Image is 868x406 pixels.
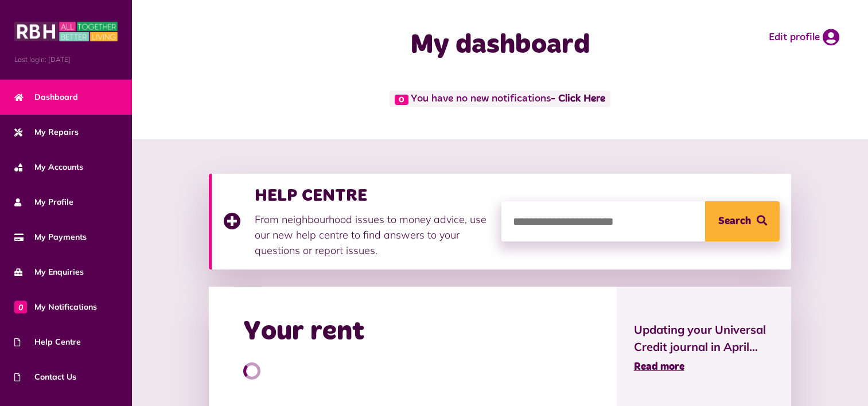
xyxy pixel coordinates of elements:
span: My Accounts [14,161,83,173]
span: Last login: [DATE] [14,54,118,65]
span: My Enquiries [14,266,84,278]
a: Updating your Universal Credit journal in April... Read more [634,321,774,375]
span: Contact Us [14,371,76,383]
span: 0 [395,95,408,105]
h1: My dashboard [328,29,673,62]
span: You have no new notifications [390,91,610,107]
span: Search [718,201,751,241]
h2: Your rent [243,315,364,349]
span: 0 [14,300,27,313]
h3: HELP CENTRE [255,185,490,206]
span: Dashboard [14,91,78,103]
span: My Notifications [14,301,97,313]
a: Edit profile [769,29,839,46]
span: My Repairs [14,126,79,138]
span: My Profile [14,196,73,208]
a: - Click Here [551,94,605,104]
span: Updating your Universal Credit journal in April... [634,321,774,356]
span: My Payments [14,231,87,243]
p: From neighbourhood issues to money advice, use our new help centre to find answers to your questi... [255,212,490,258]
span: Help Centre [14,336,81,348]
button: Search [705,201,780,241]
img: MyRBH [14,20,118,43]
span: Read more [634,362,684,372]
